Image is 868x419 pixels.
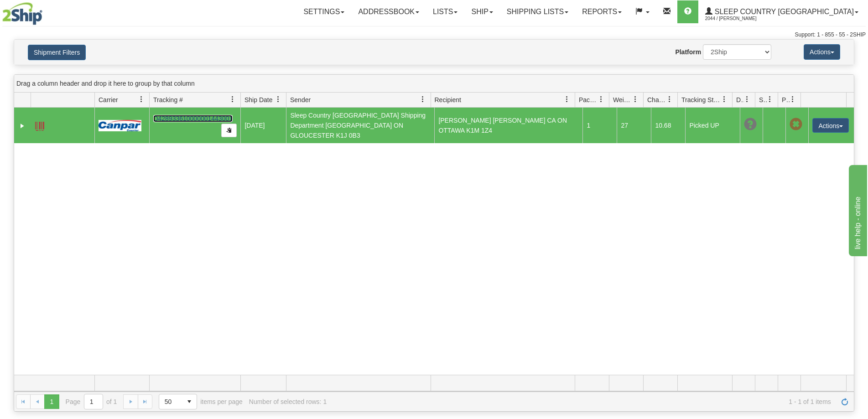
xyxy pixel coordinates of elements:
a: Settings [296,0,351,23]
span: 50 [165,397,177,406]
span: Recipient [435,95,461,104]
button: Shipment Filters [28,45,86,60]
td: 1 [582,108,617,143]
a: Delivery Status filter column settings [739,92,755,107]
a: Tracking # filter column settings [225,92,240,107]
span: Pickup Not Assigned [790,118,802,131]
span: Page sizes drop down [159,394,197,409]
td: Picked UP [685,108,740,143]
span: Shipment Issues [759,95,767,104]
td: [PERSON_NAME] [PERSON_NAME] CA ON OTTAWA K1M 1Z4 [434,108,582,143]
span: Page 1 [44,394,59,409]
span: select [182,394,197,409]
iframe: chat widget [847,163,867,256]
a: Ship Date filter column settings [270,92,286,107]
a: Carrier filter column settings [134,92,149,107]
span: Tracking # [153,95,183,104]
span: Charge [647,95,666,104]
span: Tracking Status [681,95,721,104]
a: Sleep Country [GEOGRAPHIC_DATA] 2044 / [PERSON_NAME] [698,0,865,23]
a: Recipient filter column settings [559,92,575,107]
a: Weight filter column settings [628,92,643,107]
a: Tracking Status filter column settings [717,92,732,107]
div: Number of selected rows: 1 [249,398,327,405]
a: Pickup Status filter column settings [785,92,800,107]
span: Unknown [744,118,757,131]
div: live help - online [7,5,84,16]
a: D428933610000001443001 [153,115,233,122]
input: Page 1 [84,394,103,409]
span: 2044 / [PERSON_NAME] [705,14,774,23]
a: Addressbook [351,0,426,23]
a: Refresh [837,394,852,409]
span: Ship Date [244,95,272,104]
button: Copy to clipboard [221,124,237,137]
span: Pickup Status [782,95,790,104]
a: Reports [575,0,629,23]
td: 27 [617,108,651,143]
a: Packages filter column settings [593,92,609,107]
a: Expand [18,121,27,130]
a: Shipment Issues filter column settings [762,92,778,107]
a: Shipping lists [500,0,575,23]
span: Packages [579,95,598,104]
div: grid grouping header [14,75,854,93]
img: 14 - Canpar [99,120,141,131]
a: Charge filter column settings [662,92,677,107]
label: Platform [675,47,701,57]
div: Support: 1 - 855 - 55 - 2SHIP [2,31,866,39]
span: Page of 1 [66,394,117,409]
button: Actions [804,44,840,60]
td: Sleep Country [GEOGRAPHIC_DATA] Shipping Department [GEOGRAPHIC_DATA] ON GLOUCESTER K1J 0B3 [286,108,434,143]
a: Lists [426,0,464,23]
td: [DATE] [240,108,286,143]
span: items per page [159,394,243,409]
span: 1 - 1 of 1 items [333,398,831,405]
img: logo2044.jpg [2,2,42,25]
span: Carrier [99,95,118,104]
a: Ship [464,0,499,23]
td: 10.68 [651,108,685,143]
button: Actions [812,118,849,133]
a: Sender filter column settings [415,92,431,107]
a: Label [35,118,44,132]
span: Weight [613,95,632,104]
span: Sender [290,95,311,104]
span: Sleep Country [GEOGRAPHIC_DATA] [712,8,854,16]
span: Delivery Status [736,95,744,104]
